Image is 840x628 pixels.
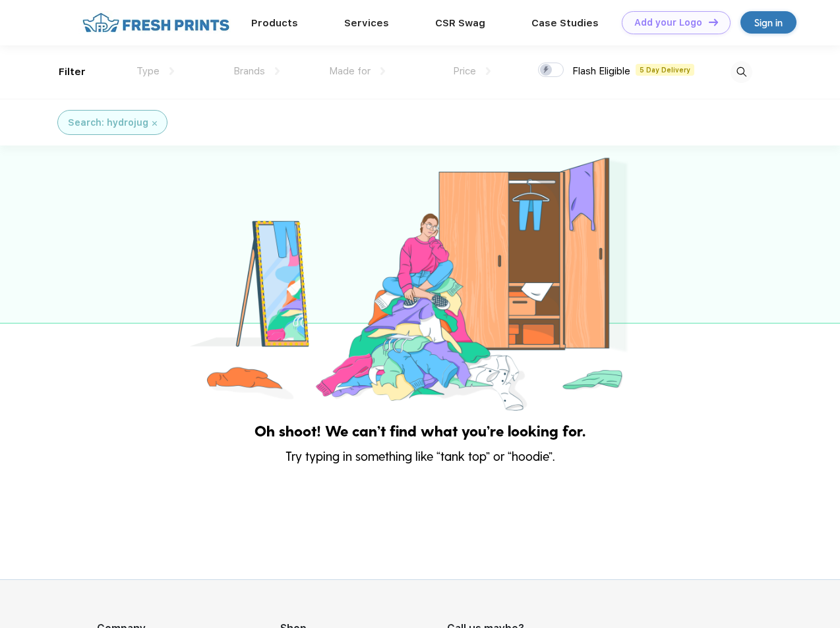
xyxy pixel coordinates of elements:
[136,65,160,77] span: Type
[709,18,718,26] img: DT
[275,67,280,75] img: dropdown.png
[380,67,385,75] img: dropdown.png
[754,15,783,30] div: Sign in
[486,67,491,75] img: dropdown.png
[169,67,174,75] img: dropdown.png
[152,121,157,126] img: filter_cancel.svg
[453,65,476,77] span: Price
[78,11,233,34] img: fo%20logo%202.webp
[740,11,796,34] a: Sign in
[636,64,694,76] span: 5 Day Delivery
[68,116,148,130] div: Search: hydrojug
[731,61,752,83] img: desktop_search.svg
[634,17,702,28] div: Add your Logo
[59,65,86,80] div: Filter
[233,65,265,77] span: Brands
[251,17,298,29] a: Products
[329,65,371,77] span: Made for
[572,65,630,77] span: Flash Eligible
